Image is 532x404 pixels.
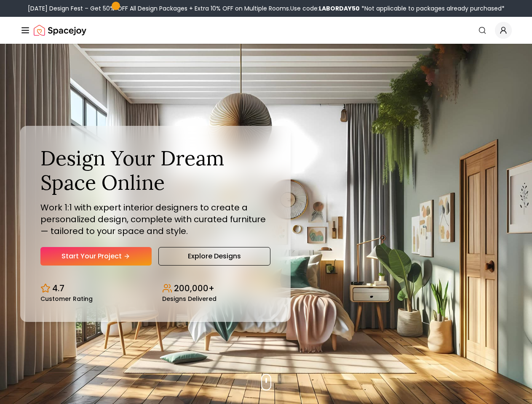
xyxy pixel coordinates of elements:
p: Work 1:1 with expert interior designers to create a personalized design, complete with curated fu... [40,202,270,237]
h1: Design Your Dream Space Online [40,146,270,194]
b: LABORDAY50 [319,4,360,13]
span: *Not applicable to packages already purchased* [360,4,505,13]
div: Design stats [40,276,270,302]
small: Customer Rating [40,296,93,302]
img: Spacejoy Logo [34,22,86,39]
nav: Global [20,17,512,44]
small: Designs Delivered [162,296,217,302]
div: [DATE] Design Fest – Get 50% OFF All Design Packages + Extra 10% OFF on Multiple Rooms. [28,4,505,13]
a: Start Your Project [40,247,152,266]
p: 200,000+ [174,282,214,294]
a: Spacejoy [34,22,86,39]
p: 4.7 [52,282,64,294]
a: Explore Designs [158,247,270,266]
span: Use code: [290,4,360,13]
